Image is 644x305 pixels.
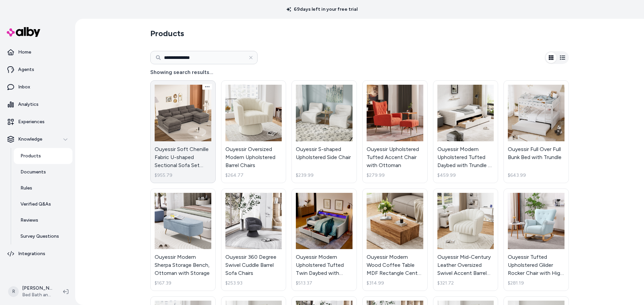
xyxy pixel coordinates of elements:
h2: Products [150,28,184,39]
a: Home [3,44,72,60]
span: Bed Bath and Beyond [22,292,52,298]
a: Ouyessir Modern Upholstered Tufted Twin Daybed with Trundle & DrawersOuyessir Modern Upholstered ... [291,188,357,291]
p: Products [20,153,41,159]
a: Ouyessir S-shaped Upholstered Side ChairOuyessir S-shaped Upholstered Side Chair$239.99 [291,80,357,183]
a: Ouyessir Upholstered Tufted Accent Chair with OttomanOuyessir Upholstered Tufted Accent Chair wit... [362,80,428,183]
a: Agents [3,62,72,78]
p: Analytics [18,101,39,108]
p: Knowledge [18,136,42,143]
a: Verified Q&As [14,196,72,212]
a: Ouyessir Full Over Full Bunk Bed with TrundleOuyessir Full Over Full Bunk Bed with Trundle$643.99 [503,80,569,183]
a: Ouyessir Modern Upholstered Tufted Daybed with Trundle & DrawersOuyessir Modern Upholstered Tufte... [433,80,498,183]
a: Ouyessir Modern Sherpa Storage Bench, Ottoman with StorageOuyessir Modern Sherpa Storage Bench, O... [150,188,216,291]
a: Ouyessir Modern Wood Coffee Table MDF Rectangle Center TableOuyessir Modern Wood Coffee Table MDF... [362,188,428,291]
a: Products [14,148,72,164]
h4: Showing search results... [150,68,569,76]
a: Integrations [3,246,72,262]
a: Reviews [14,212,72,228]
span: R [8,286,19,297]
a: Ouyessir Tufted Upholstered Glider Rocker Chair with High BackOuyessir Tufted Upholstered Glider ... [503,188,569,291]
a: Experiences [3,114,72,130]
img: alby Logo [7,27,40,37]
p: Agents [18,66,34,73]
a: Survey Questions [14,228,72,244]
p: Documents [20,169,46,175]
a: Inbox [3,79,72,95]
p: Inbox [18,84,30,90]
a: Ouyessir Soft Chenille Fabric U-shaped Sectional Sofa Set with Doudle Layer CushionOuyessir Soft ... [150,80,216,183]
p: Integrations [18,250,45,257]
a: Documents [14,164,72,180]
p: Reviews [20,217,38,224]
p: 69 days left in your free trial [282,6,362,13]
a: Rules [14,180,72,196]
p: Survey Questions [20,233,59,240]
a: Analytics [3,96,72,112]
a: Ouyessir Mid-Century Leather Oversized Swivel Accent Barrel ChairsOuyessir Mid-Century Leather Ov... [433,188,498,291]
p: [PERSON_NAME] [22,285,52,292]
button: R[PERSON_NAME]Bed Bath and Beyond [4,281,58,302]
a: Ouyessir Oversized Modern Upholstered Barrel ChairsOuyessir Oversized Modern Upholstered Barrel C... [221,80,286,183]
p: Verified Q&As [20,201,51,208]
button: Knowledge [3,131,72,147]
p: Home [18,49,31,56]
p: Rules [20,185,32,192]
p: Experiences [18,119,45,125]
a: Ouyessir 360 Degree Swivel Cuddle Barrel Sofa ChairsOuyessir 360 Degree Swivel Cuddle Barrel Sofa... [221,188,286,291]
